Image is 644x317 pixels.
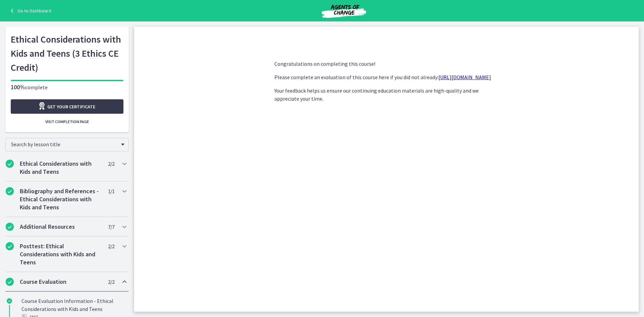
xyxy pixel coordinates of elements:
[6,242,14,250] i: Completed
[20,278,102,286] h2: Course Evaluation
[274,73,498,81] p: Please complete an evaluation of this course here if you did not already:
[438,74,491,81] a: [URL][DOMAIN_NAME]
[11,116,123,127] button: Visit completion page
[8,7,51,15] a: Go to Dashboard
[6,187,14,195] i: Completed
[108,223,114,231] span: 7 / 7
[274,87,498,103] p: Your feedback helps us ensure our continuing education materials are high-quality and we apprecia...
[274,60,498,68] p: Congratulations on completing this course!
[108,187,114,195] span: 1 / 1
[11,83,123,91] p: complete
[20,187,102,211] h2: Bibliography and References - Ethical Considerations with Kids and Teens
[11,32,123,74] h1: Ethical Considerations with Kids and Teens (3 Ethics CE Credit)
[5,138,129,151] div: Search by lesson title
[20,160,102,176] h2: Ethical Considerations with Kids and Teens
[7,298,12,304] i: Completed
[11,99,123,114] a: Get your certificate
[47,103,95,111] span: Get your certificate
[6,160,14,168] i: Completed
[20,242,102,266] h2: Posttest: Ethical Considerations with Kids and Teens
[11,83,25,91] span: 100%
[108,278,114,286] span: 2 / 2
[6,223,14,231] i: Completed
[6,278,14,286] i: Completed
[20,223,102,231] h2: Additional Resources
[11,141,118,148] span: Search by lesson title
[108,160,114,168] span: 2 / 2
[304,3,384,19] img: Agents of Change
[45,119,89,124] span: Visit completion page
[38,102,47,110] i: Opens in a new window
[108,242,114,250] span: 2 / 2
